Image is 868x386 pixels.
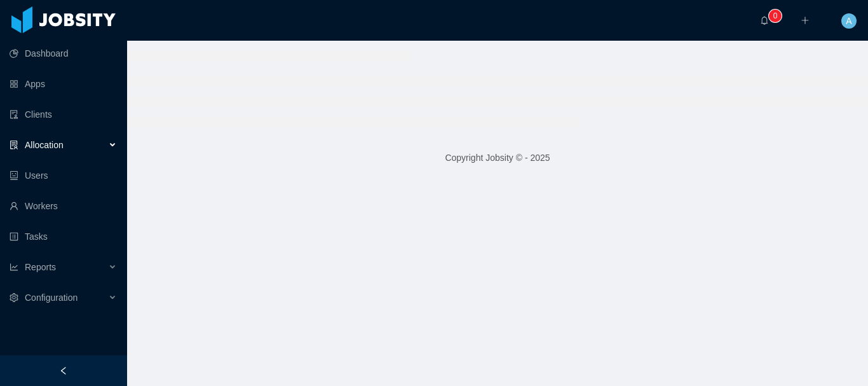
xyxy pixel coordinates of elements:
[10,263,18,272] i: icon: line-chart
[25,293,78,303] span: Configuration
[10,163,117,188] a: icon: robotUsers
[10,224,117,249] a: icon: profileTasks
[25,140,64,150] span: Allocation
[10,193,117,219] a: icon: userWorkers
[10,71,117,97] a: icon: appstoreApps
[760,16,769,25] i: icon: bell
[127,136,868,180] footer: Copyright Jobsity © - 2025
[801,16,810,25] i: icon: plus
[10,141,18,149] i: icon: solution
[25,262,56,272] span: Reports
[10,293,18,302] i: icon: setting
[846,13,851,29] span: A
[10,102,117,127] a: icon: auditClients
[769,10,782,22] sup: 0
[10,41,117,66] a: icon: pie-chartDashboard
